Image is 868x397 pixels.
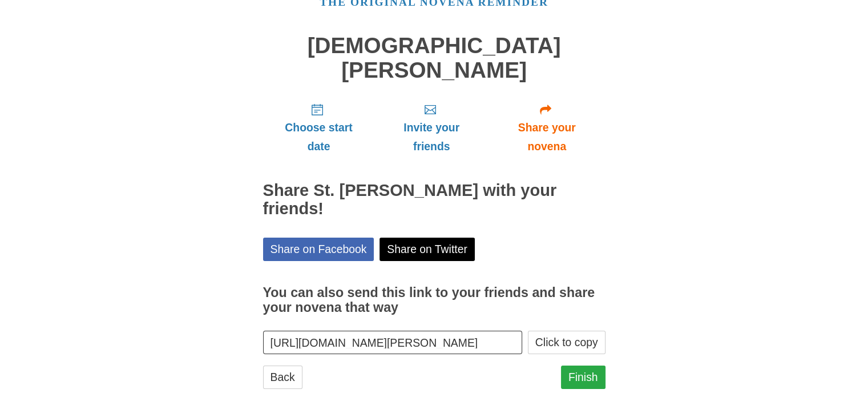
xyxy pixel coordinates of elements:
[488,94,605,162] a: Share your novena
[374,94,488,162] a: Invite your friends
[380,238,475,261] a: Share on Twitter
[386,118,477,156] span: Invite your friends
[263,34,605,82] h1: [DEMOGRAPHIC_DATA][PERSON_NAME]
[528,331,605,354] button: Click to copy
[274,118,364,156] span: Choose start date
[263,238,374,261] a: Share on Facebook
[263,286,605,315] h3: You can also send this link to your friends and share your novena that way
[500,118,594,156] span: Share your novena
[263,94,375,162] a: Choose start date
[561,366,605,389] a: Finish
[263,182,605,218] h2: Share St. [PERSON_NAME] with your friends!
[263,366,302,389] a: Back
